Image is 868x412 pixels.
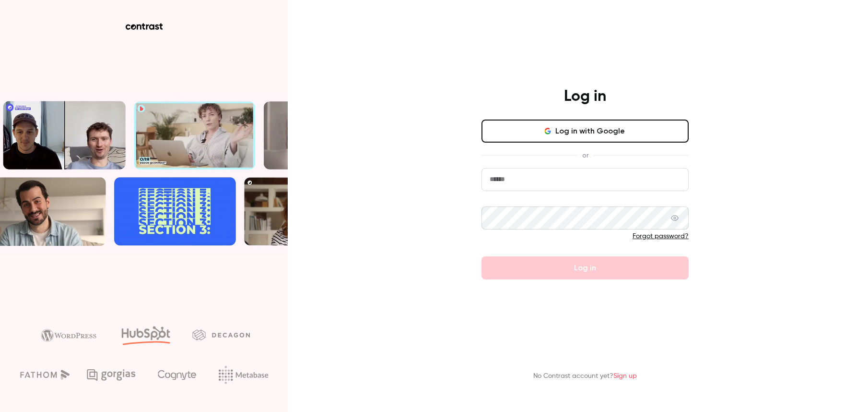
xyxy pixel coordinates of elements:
[481,120,689,143] button: Log in with Google
[633,233,689,240] a: Forgot password?
[613,373,637,379] a: Sign up
[564,87,606,106] h4: Log in
[533,371,637,381] p: No Contrast account yet?
[192,329,250,340] img: decagon
[577,150,593,160] span: or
